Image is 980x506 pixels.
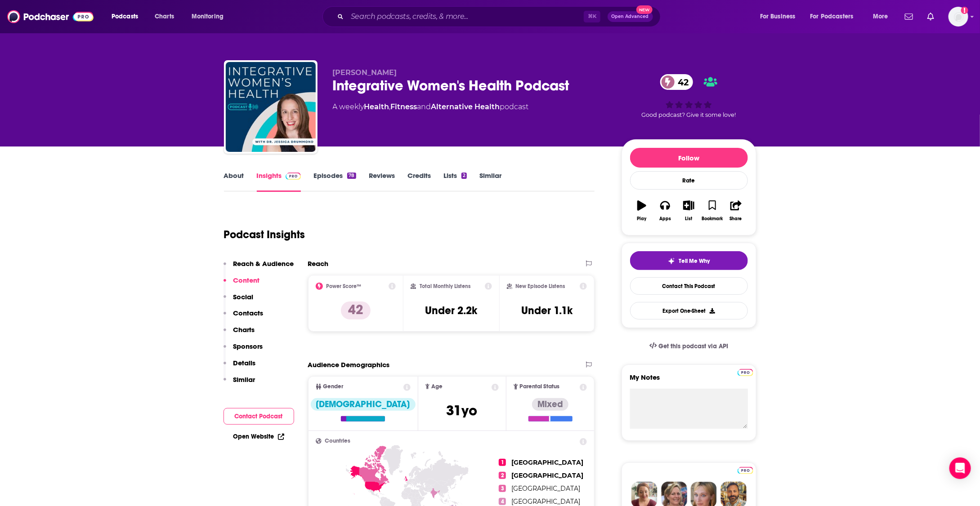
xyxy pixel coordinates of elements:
[949,457,971,479] div: Open Intercom Messenger
[659,216,671,222] div: Apps
[327,283,362,289] h2: Power Score™
[961,7,968,14] svg: Add a profile image
[630,148,748,168] button: Follow
[257,171,301,192] a: InsightsPodchaser Pro
[391,102,417,111] a: Fitness
[738,466,753,474] a: Pro website
[511,458,583,466] span: [GEOGRAPHIC_DATA]
[658,342,728,350] span: Get this podcast via API
[630,302,748,320] button: Export One-Sheet
[630,277,748,295] a: Contact This Podcast
[730,216,742,222] div: Share
[760,10,796,23] span: For Business
[867,9,899,24] button: open menu
[511,471,583,479] span: [GEOGRAPHIC_DATA]
[949,7,968,27] button: Show profile menu
[724,195,747,227] button: Share
[341,302,371,320] p: 42
[233,375,255,384] p: Similar
[810,10,854,23] span: For Podcasters
[226,62,316,152] img: Integrative Women's Health Podcast
[511,497,580,506] span: [GEOGRAPHIC_DATA]
[447,402,478,419] span: 31 yo
[521,304,573,317] h3: Under 1.1k
[653,195,677,227] button: Apps
[499,459,506,466] span: 1
[425,304,477,317] h3: Under 2.2k
[224,325,255,342] button: Charts
[233,359,256,367] p: Details
[738,368,753,376] a: Pro website
[642,335,736,357] a: Get this podcast via API
[901,9,917,24] a: Show notifications dropdown
[224,342,263,359] button: Sponsors
[608,11,653,22] button: Open AdvancedNew
[636,5,653,14] span: New
[499,485,506,492] span: 3
[224,359,256,375] button: Details
[323,384,344,390] span: Gender
[637,216,646,222] div: Play
[685,216,693,222] div: List
[224,228,305,241] h1: Podcast Insights
[738,467,753,474] img: Podchaser Pro
[224,171,244,192] a: About
[417,102,431,111] span: and
[630,171,748,190] div: Rate
[185,9,235,24] button: open menu
[311,398,416,411] div: [DEMOGRAPHIC_DATA]
[630,195,653,227] button: Play
[325,438,351,444] span: Countries
[7,8,94,25] img: Podchaser - Follow, Share and Rate Podcasts
[364,102,389,111] a: Health
[677,195,700,227] button: List
[420,283,470,289] h2: Total Monthly Listens
[192,10,224,23] span: Monitoring
[105,9,150,24] button: open menu
[331,6,669,27] div: Search podcasts, credits, & more...
[369,171,395,192] a: Reviews
[532,398,568,411] div: Mixed
[233,433,284,440] a: Open Website
[584,11,600,22] span: ⌘ K
[738,369,753,376] img: Podchaser Pro
[308,259,329,268] h2: Reach
[431,384,443,390] span: Age
[511,484,580,493] span: [GEOGRAPHIC_DATA]
[479,171,501,192] a: Similar
[233,259,294,268] p: Reach & Audience
[754,9,807,24] button: open menu
[224,293,254,309] button: Social
[520,384,560,390] span: Parental Status
[347,173,356,179] div: 78
[112,10,138,23] span: Podcasts
[660,74,694,90] a: 42
[407,171,431,192] a: Credits
[701,195,724,227] button: Bookmark
[630,373,748,389] label: My Notes
[668,257,675,265] img: tell me why sparkle
[622,68,756,124] div: 42Good podcast? Give it some love!
[805,9,867,24] button: open menu
[233,342,263,351] p: Sponsors
[286,173,301,180] img: Podchaser Pro
[308,360,390,369] h2: Audience Demographics
[155,10,174,23] span: Charts
[702,216,723,222] div: Bookmark
[149,9,179,24] a: Charts
[347,9,584,24] input: Search podcasts, credits, & more...
[224,375,255,392] button: Similar
[630,251,748,270] button: tell me why sparkleTell Me Why
[949,7,968,27] span: Logged in as tiffanymiller
[233,293,254,301] p: Social
[461,173,467,179] div: 2
[669,74,694,90] span: 42
[233,325,255,334] p: Charts
[389,102,391,111] span: ,
[924,9,938,24] a: Show notifications dropdown
[949,7,968,27] img: User Profile
[516,283,565,289] h2: New Episode Listens
[873,10,888,23] span: More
